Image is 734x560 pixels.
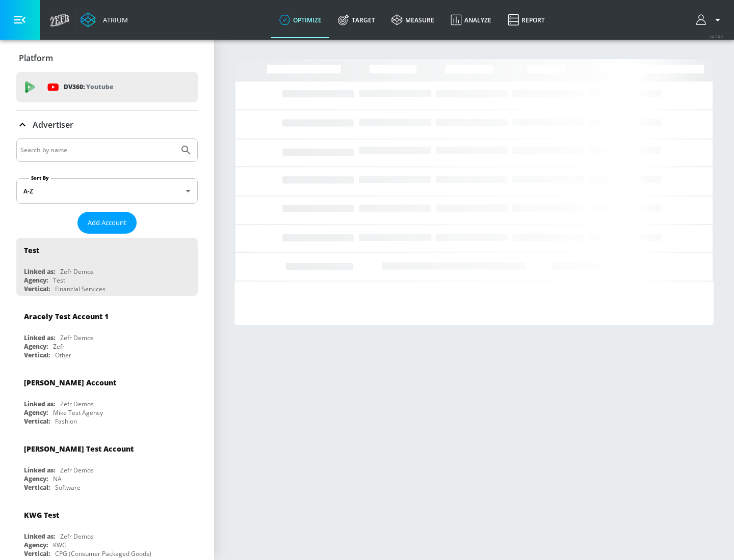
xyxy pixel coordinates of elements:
[24,351,50,359] div: Vertical:
[64,81,113,93] p: DV360:
[55,351,71,359] div: Other
[16,44,198,72] div: Platform
[33,119,73,130] p: Advertiser
[53,408,103,417] div: Mike Test Agency
[29,175,51,181] label: Sort By
[16,370,198,428] div: [PERSON_NAME] AccountLinked as:Zefr DemosAgency:Mike Test AgencyVertical:Fashion
[60,267,94,276] div: Zefr Demos
[16,436,198,494] div: [PERSON_NAME] Test AccountLinked as:Zefr DemosAgency:NAVertical:Software
[24,285,50,293] div: Vertical:
[60,333,94,342] div: Zefr Demos
[88,217,126,229] span: Add Account
[16,178,198,204] div: A-Z
[442,2,500,38] a: Analyze
[24,466,55,474] div: Linked as:
[16,110,198,139] div: Advertiser
[16,304,198,362] div: Aracely Test Account 1Linked as:Zefr DemosAgency:ZefrVertical:Other
[16,238,198,296] div: TestLinked as:Zefr DemosAgency:TestVertical:Financial Services
[99,15,128,24] div: Atrium
[60,532,94,541] div: Zefr Demos
[53,474,62,483] div: NA
[81,12,128,27] a: Atrium
[77,212,137,234] button: Add Account
[24,417,50,426] div: Vertical:
[55,483,81,492] div: Software
[53,276,65,285] div: Test
[24,444,134,454] div: [PERSON_NAME] Test Account
[24,483,50,492] div: Vertical:
[24,245,39,255] div: Test
[271,2,330,38] a: optimize
[19,52,53,64] p: Platform
[330,2,383,38] a: Target
[60,466,94,474] div: Zefr Demos
[24,541,48,549] div: Agency:
[53,541,67,549] div: KWG
[55,285,106,293] div: Financial Services
[55,417,77,426] div: Fashion
[24,408,48,417] div: Agency:
[24,267,55,276] div: Linked as:
[24,342,48,351] div: Agency:
[24,312,109,321] div: Aracely Test Account 1
[24,510,59,520] div: KWG Test
[24,549,50,558] div: Vertical:
[53,342,65,351] div: Zefr
[24,333,55,342] div: Linked as:
[55,549,151,558] div: CPG (Consumer Packaged Goods)
[20,144,175,157] input: Search by name
[383,2,442,38] a: measure
[24,532,55,541] div: Linked as:
[86,81,113,92] p: Youtube
[500,2,553,38] a: Report
[24,276,48,285] div: Agency:
[24,474,48,483] div: Agency:
[24,400,55,408] div: Linked as:
[710,34,724,39] span: v 4.24.0
[24,378,116,387] div: [PERSON_NAME] Account
[16,72,198,102] div: DV360: Youtube
[60,400,94,408] div: Zefr Demos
